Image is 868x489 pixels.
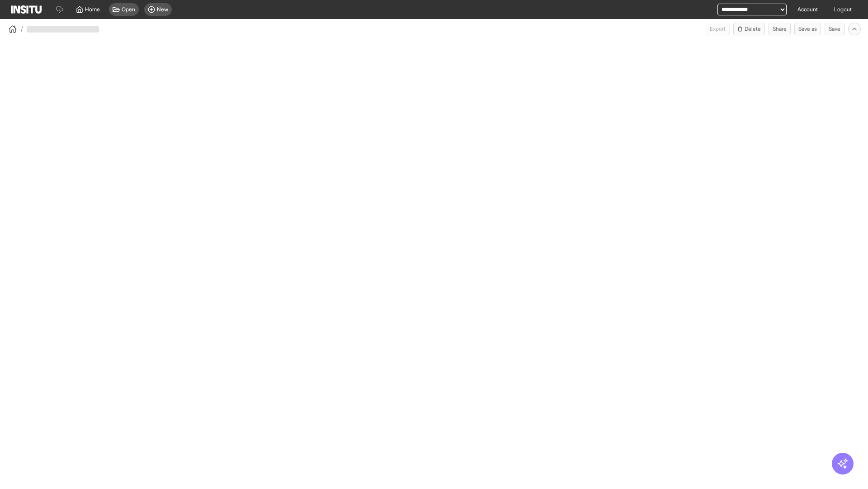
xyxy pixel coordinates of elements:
[157,6,168,13] span: New
[21,24,23,34] span: /
[11,5,42,14] img: Logo
[122,6,135,13] span: Open
[7,24,23,34] button: /
[794,23,821,35] button: Save as
[706,23,730,35] button: Export
[733,23,765,35] button: Delete
[825,23,844,35] button: Save
[85,6,100,13] span: Home
[706,23,730,35] span: Can currently only export from Insights reports.
[769,23,791,35] button: Share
